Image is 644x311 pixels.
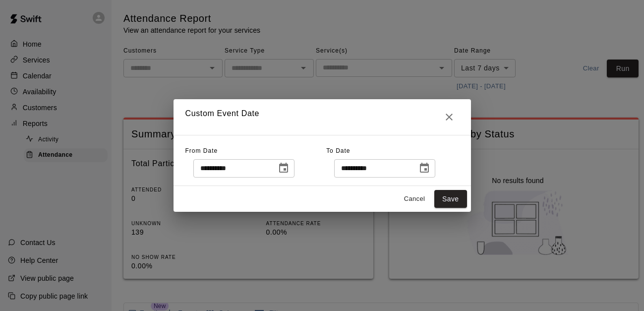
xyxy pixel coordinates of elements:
[434,190,467,208] button: Save
[185,147,218,154] span: From Date
[326,147,350,154] span: To Date
[174,99,471,135] h2: Custom Event Date
[439,107,459,127] button: Close
[414,158,434,178] button: Choose date, selected date is Sep 19, 2025
[274,158,293,178] button: Choose date, selected date is Sep 12, 2025
[399,191,430,207] button: Cancel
